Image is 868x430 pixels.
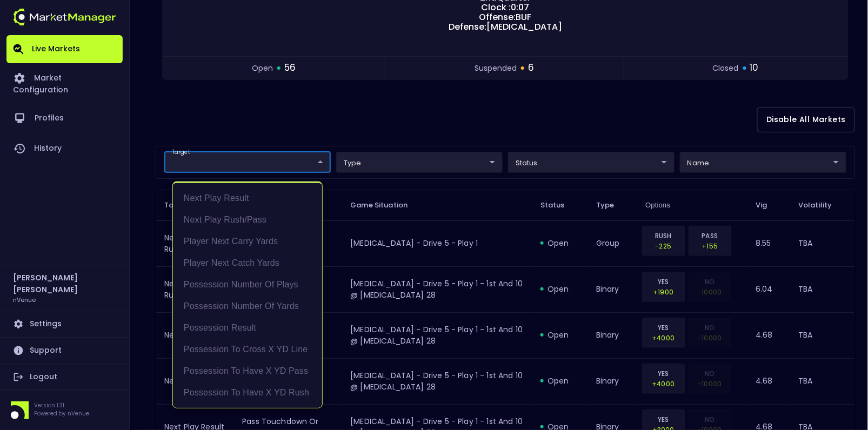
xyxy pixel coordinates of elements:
li: Possession to Have X YD Rush [173,382,322,404]
li: Next Play Result [173,187,322,209]
li: Possession Number of Plays [173,274,322,295]
li: Possession Number of Yards [173,295,322,317]
li: Next Play Rush/Pass [173,209,322,231]
li: Player Next Catch Yards [173,252,322,274]
li: Possession to Cross X YD Line [173,339,322,360]
li: Possession Result [173,317,322,339]
li: Possession to Have X YD Pass [173,360,322,382]
li: Player Next Carry Yards [173,231,322,252]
